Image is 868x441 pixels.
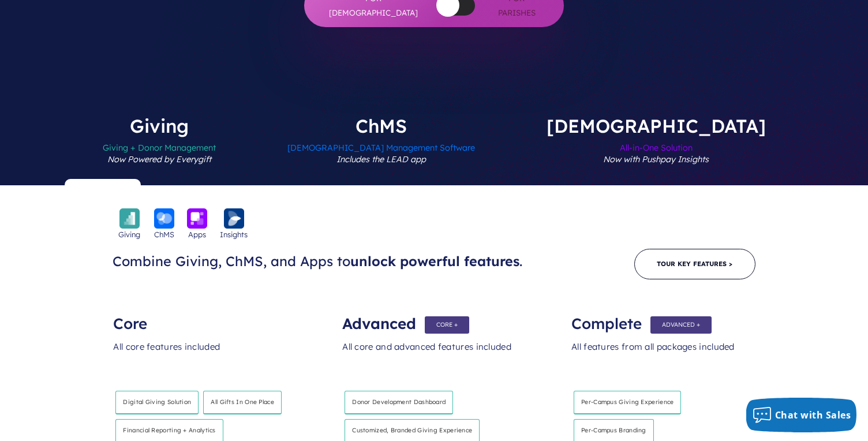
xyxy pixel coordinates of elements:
[68,117,250,185] label: Giving
[253,117,510,185] label: ChMS
[571,330,754,382] div: All features from all packages included
[188,229,206,240] span: Apps
[224,208,244,229] img: icon_insights-bckgrnd-600x600-1.png
[287,135,475,185] span: [DEMOGRAPHIC_DATA] Management Software
[775,409,851,421] span: Chat with Sales
[345,391,453,415] h4: Donor development dashboard
[350,253,519,270] span: unlock powerful features
[336,154,426,165] em: Includes the LEAD app
[746,398,857,432] button: Chat with Sales
[154,229,174,240] span: ChMS
[342,307,525,330] div: Advanced
[118,229,140,240] span: Giving
[342,330,525,382] div: All core and advanced features included
[119,208,140,229] img: icon_giving-bckgrnd-600x600-1.png
[154,208,174,229] img: icon_chms-bckgrnd-600x600-1.png
[220,229,248,240] span: Insights
[103,135,216,185] span: Giving + Donor Management
[203,391,282,415] h4: All Gifts in One Place
[113,253,534,270] h3: Combine Giving, ChMS, and Apps to .
[547,135,766,185] span: All-in-One Solution
[115,391,199,415] h4: Digital giving solution
[187,208,207,229] img: icon_apps-bckgrnd-600x600-1.png
[574,391,681,415] h4: Per-Campus giving experience
[113,330,296,382] div: All core features included
[634,249,755,279] a: Tour Key Features >
[512,117,800,185] label: [DEMOGRAPHIC_DATA]
[603,154,709,165] em: Now with Pushpay Insights
[571,307,754,330] div: Complete
[107,154,211,165] em: Now Powered by Everygift
[113,307,296,330] div: Core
